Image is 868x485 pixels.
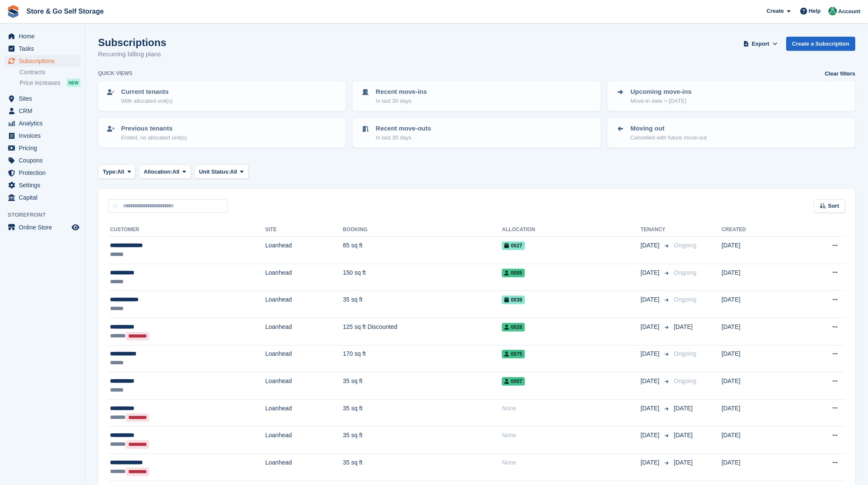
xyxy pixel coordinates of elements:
span: All [230,168,237,176]
a: Price increases NEW [20,78,81,87]
span: 0028 [502,323,525,331]
td: Loanhead [265,264,343,291]
td: Loanhead [265,399,343,427]
span: Ongoing [674,242,697,249]
a: menu [4,167,81,179]
span: 0075 [502,350,525,358]
p: In last 30 days [376,134,431,142]
a: menu [4,154,81,166]
span: [DATE] [641,322,661,331]
a: Upcoming move-ins Move-in date > [DATE] [608,82,854,110]
td: [DATE] [722,264,793,291]
span: All [172,168,179,176]
td: Loanhead [265,345,343,372]
span: [DATE] [674,405,693,412]
span: Create [767,7,784,15]
td: 35 sq ft [343,427,502,454]
p: Moving out [631,124,707,134]
a: menu [4,43,81,55]
span: [DATE] [674,323,693,330]
span: Type: [103,168,117,176]
td: 35 sq ft [343,372,502,400]
a: Contracts [20,68,81,76]
a: Current tenants With allocated unit(s) [99,82,345,110]
td: 85 sq ft [343,237,502,264]
td: Loanhead [265,291,343,318]
span: Online Store [19,221,70,233]
img: stora-icon-8386f47178a22dfd0bd8f6a31ec36ba5ce8667c1dd55bd0f319d3a0aa187defe.svg [7,5,20,18]
th: Allocation [502,223,640,237]
span: Pricing [19,142,70,154]
p: Recent move-ins [376,87,427,97]
span: 0007 [502,377,525,386]
span: Sort [828,202,839,210]
a: menu [4,55,81,67]
span: [DATE] [641,431,661,440]
span: Price increases [20,79,61,87]
th: Customer [108,223,265,237]
button: Type: All [98,165,136,179]
a: Recent move-ins In last 30 days [353,82,599,110]
a: Store & Go Self Storage [23,4,107,18]
td: [DATE] [722,399,793,427]
a: menu [4,130,81,142]
a: Recent move-outs In last 30 days [353,119,599,147]
button: Unit Status: All [194,165,249,179]
span: Coupons [19,154,70,166]
span: Account [838,7,860,16]
span: [DATE] [641,458,661,467]
th: Site [265,223,343,237]
p: Current tenants [121,87,173,97]
span: Unit Status: [199,168,230,176]
span: Help [809,7,821,15]
span: Ongoing [674,296,697,303]
a: menu [4,117,81,129]
td: 35 sq ft [343,399,502,427]
span: Settings [19,179,70,191]
div: None [502,431,640,440]
a: Preview store [70,222,81,232]
span: [DATE] [641,295,661,304]
a: menu [4,142,81,154]
p: Recent move-outs [376,124,431,134]
a: Previous tenants Ended, no allocated unit(s) [99,119,345,147]
p: Previous tenants [121,124,187,134]
button: Export [742,37,779,51]
span: 0027 [502,241,525,250]
td: [DATE] [722,372,793,400]
span: CRM [19,105,70,117]
span: 0005 [502,269,525,277]
span: [DATE] [641,268,661,277]
button: Allocation: All [139,165,191,179]
span: [DATE] [674,432,693,439]
td: [DATE] [722,291,793,318]
div: None [502,458,640,467]
span: Home [19,30,70,42]
a: Create a Subscription [786,37,855,51]
p: Move-in date > [DATE] [631,97,692,105]
a: menu [4,179,81,191]
td: 35 sq ft [343,453,502,481]
span: Analytics [19,117,70,129]
span: [DATE] [641,377,661,386]
img: Adeel Hussain [828,7,837,15]
h6: Quick views [98,70,133,77]
td: Loanhead [265,372,343,400]
td: 150 sq ft [343,264,502,291]
a: menu [4,192,81,203]
p: In last 30 days [376,97,427,105]
p: Upcoming move-ins [631,87,692,97]
span: 0039 [502,296,525,304]
span: Sites [19,93,70,105]
p: Cancelled with future move-out [631,134,707,142]
td: [DATE] [722,427,793,454]
p: Recurring billing plans [98,49,166,59]
a: menu [4,30,81,42]
td: 125 sq ft Discounted [343,318,502,345]
div: NEW [67,78,81,87]
span: Tasks [19,43,70,55]
td: Loanhead [265,318,343,345]
span: Storefront [8,211,85,219]
a: Moving out Cancelled with future move-out [608,119,854,147]
td: 170 sq ft [343,345,502,372]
